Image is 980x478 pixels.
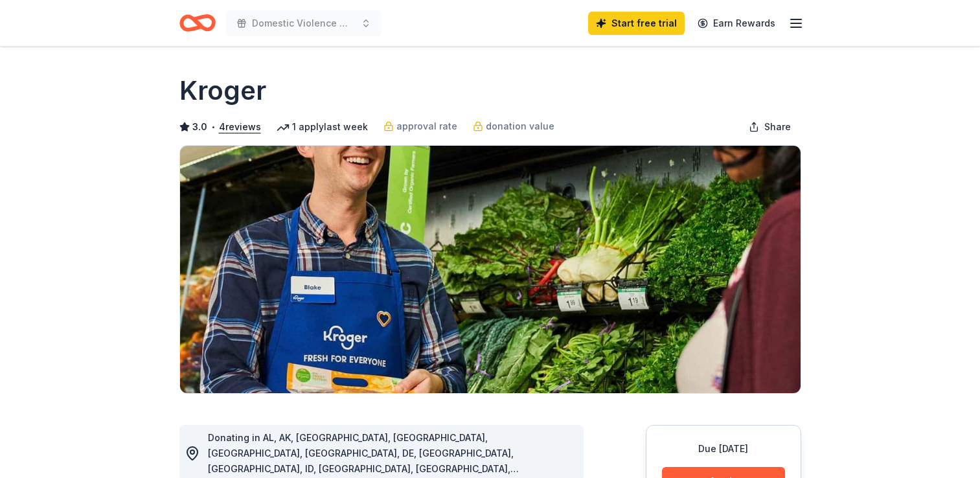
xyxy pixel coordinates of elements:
[180,146,801,393] img: Image for Kroger
[662,441,785,457] div: Due [DATE]
[179,8,216,38] a: Home
[192,119,207,135] span: 3.0
[764,119,791,135] span: Share
[252,16,356,31] span: Domestic Violence Walk
[277,119,368,135] div: 1 apply last week
[738,114,801,140] button: Share
[383,119,457,134] a: approval rate
[226,10,382,36] button: Domestic Violence Walk
[219,119,261,135] button: 4reviews
[211,122,215,132] span: •
[473,119,554,134] a: donation value
[179,73,266,109] h1: Kroger
[690,12,783,35] a: Earn Rewards
[588,12,685,35] a: Start free trial
[396,119,457,134] span: approval rate
[486,119,554,134] span: donation value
